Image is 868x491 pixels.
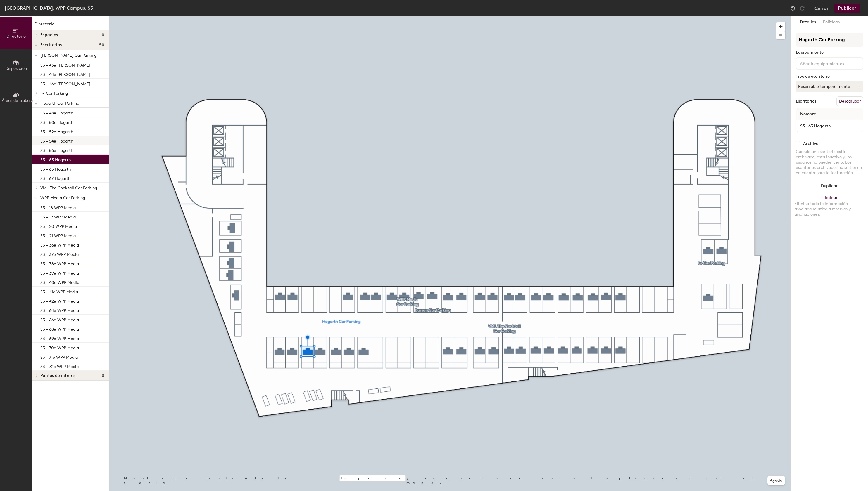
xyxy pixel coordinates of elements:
[40,156,71,162] p: S3 - 63 Hogarth
[40,325,79,332] p: S3 - 68e WPP Media
[40,61,90,68] p: S3 - 43e [PERSON_NAME]
[40,43,62,47] span: Escritorios
[767,476,785,485] button: Ayuda
[797,122,862,130] input: Escritorio sin nombre
[836,96,863,106] button: Desagrupar
[40,334,79,341] p: S3 - 69e WPP Media
[40,128,73,134] p: S3 - 52e Hogarth
[790,5,796,11] img: Undo
[40,288,78,294] p: S3 - 41e WPP Media
[40,70,90,77] p: S3 - 44e [PERSON_NAME]
[40,80,90,86] p: S3 - 46e [PERSON_NAME]
[796,99,816,104] div: Escritorios
[40,53,96,58] span: [PERSON_NAME] Car Parking
[40,316,79,322] p: S3 - 66e WPP Media
[6,34,26,39] span: Directorio
[803,141,820,146] div: Archivar
[5,66,27,71] span: Disposición
[102,373,104,378] span: 0
[40,269,79,276] p: S3 - 39e WPP Media
[102,33,104,37] span: 0
[797,109,819,119] span: Nombre
[819,16,843,28] button: Políticas
[796,74,863,79] div: Tipo de escritorio
[799,5,805,11] img: Redo
[40,297,79,304] p: S3 - 42e WPP Media
[40,101,79,106] span: Hogarth Car Parking
[40,353,78,360] p: S3 - 71e WPP Media
[40,260,79,266] p: S3 - 38e WPP Media
[796,81,863,92] button: Reservable temporalmente
[40,137,73,144] p: S3 - 54e Hogarth
[40,362,79,369] p: S3 - 72e WPP Media
[40,146,73,153] p: S3 - 56e Hogarth
[40,185,97,190] span: VML The Cocktail Car Parking
[791,192,868,223] button: EliminarElimina toda la información asociada relativa a reservas y asignaciones.
[40,195,85,200] span: WPP Media Car Parking
[799,60,851,67] input: Añadir equipamientos
[40,250,79,257] p: S3 - 37e WPP Media
[40,165,71,172] p: S3 - 65 Hogarth
[40,213,76,220] p: S3 - 19 WPP Media
[5,4,93,12] div: [GEOGRAPHIC_DATA], WPP Campus, S3
[99,43,104,47] span: 50
[40,306,79,313] p: S3 - 64e WPP Media
[40,344,79,351] p: S3 - 70e WPP Media
[40,33,58,37] span: Espacios
[40,204,76,210] p: S3 - 18 WPP Media
[795,201,864,217] div: Elimina toda la información asociada relativa a reservas y asignaciones.
[796,16,819,28] button: Detalles
[40,222,77,229] p: S3 - 20 WPP Media
[796,50,863,55] div: Equipamiento
[40,278,79,285] p: S3 - 40e WPP Media
[791,180,868,192] button: Duplicar
[40,232,76,238] p: S3 - 21 WPP Media
[40,174,70,181] p: S3 - 67 Hogarth
[796,149,863,176] div: Cuando un escritorio está archivado, está inactivo y los usuarios no pueden verlo. Los escritorio...
[834,4,860,13] button: Publicar
[32,21,109,30] h1: Directorio
[40,118,73,125] p: S3 - 50e Hogarth
[40,91,68,96] span: F+ Car Parking
[40,373,75,378] span: Puntos de interés
[40,109,73,116] p: S3 - 48e Hogarth
[40,241,79,248] p: S3 - 36e WPP Media
[2,98,33,103] span: Áreas de trabajo
[814,4,829,13] button: Cerrar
